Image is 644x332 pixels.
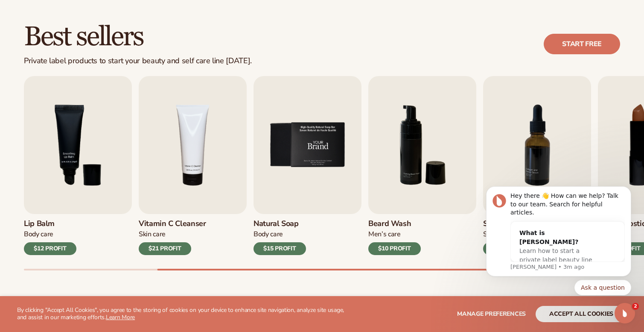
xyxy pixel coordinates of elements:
iframe: Intercom notifications message [473,167,644,309]
iframe: Intercom live chat [615,303,635,323]
a: 7 / 9 [483,76,591,255]
p: By clicking "Accept All Cookies", you agree to the storing of cookies on your device to enhance s... [17,307,349,321]
h3: Beard Wash [368,219,421,229]
a: 6 / 9 [368,76,476,255]
div: $15 PROFIT [254,242,306,255]
a: 3 / 9 [24,76,132,255]
div: Body Care [254,230,306,239]
span: 2 [632,303,639,310]
h3: Vitamin C Cleanser [139,219,206,229]
div: Men’s Care [368,230,421,239]
div: Private label products to start your beauty and self care line [DATE]. [24,56,252,66]
img: Shopify Image 6 [254,76,361,214]
button: accept all cookies [536,306,627,322]
div: $21 PROFIT [139,242,191,255]
div: Body Care [24,230,76,239]
a: 5 / 9 [254,76,361,255]
a: 4 / 9 [139,76,247,255]
div: $10 PROFIT [368,242,421,255]
div: $12 PROFIT [24,242,76,255]
a: Learn More [106,313,135,321]
h2: Best sellers [24,23,252,51]
h3: Lip Balm [24,219,76,229]
a: Start free [544,34,620,54]
span: Manage preferences [457,310,526,318]
h3: Natural Soap [254,219,306,229]
button: Manage preferences [457,306,526,322]
div: Skin Care [139,230,206,239]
